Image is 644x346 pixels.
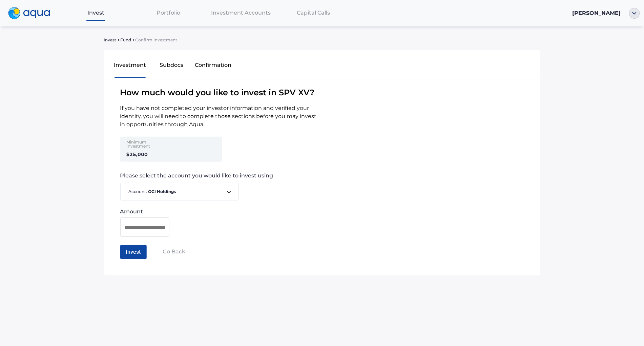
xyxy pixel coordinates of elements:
[127,151,148,157] strong: $25,000
[205,6,277,20] a: Investment Accounts
[8,7,50,19] img: logo
[121,38,131,42] span: Fund
[104,86,540,99] span: How much would you like to invest in SPV XV ?
[60,6,132,20] a: Invest
[104,38,117,42] span: Invest
[127,140,170,150] div: Minimum Investment
[192,56,234,77] button: Confirmation
[126,189,225,195] span: Account:
[109,56,151,77] button: Investment
[120,173,540,179] span: Please select the account you would like to invest using
[120,209,169,215] div: Amount
[4,5,60,21] a: logo
[148,189,176,194] b: OGI Holdings
[151,56,192,77] button: Subdocs
[157,9,180,16] span: Portfolio
[132,6,205,20] a: Portfolio
[118,39,119,41] img: sidearrow
[104,104,322,129] span: If you have not completed your investor information and verified your identity, you will need to ...
[136,38,178,42] span: Confirm Investment
[297,9,330,16] span: Capital Calls
[211,9,271,16] span: Investment Accounts
[277,6,350,20] a: Capital Calls
[120,245,147,259] button: Invest
[163,248,186,255] span: Go Back
[629,8,640,19] img: ellipse
[133,39,134,41] img: sidearrow
[573,10,621,16] span: [PERSON_NAME]
[87,9,104,16] span: Invest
